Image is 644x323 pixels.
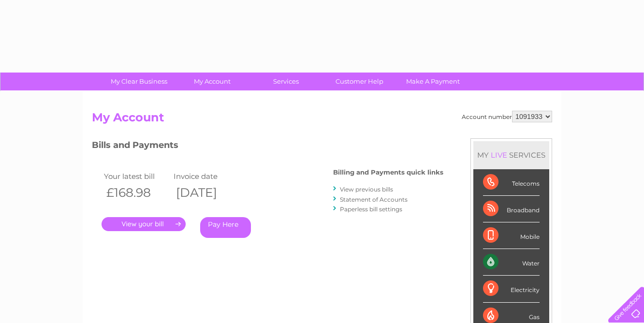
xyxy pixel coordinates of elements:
[483,276,540,302] div: Electricity
[99,73,179,90] a: My Clear Business
[333,169,443,176] h4: Billing and Payments quick links
[340,206,402,213] a: Paperless bill settings
[200,217,251,238] a: Pay Here
[320,73,399,90] a: Customer Help
[173,73,252,90] a: My Account
[92,138,443,155] h3: Bills and Payments
[340,186,393,193] a: View previous bills
[489,150,509,160] div: LIVE
[102,183,171,203] th: £168.98
[171,183,241,203] th: [DATE]
[246,73,326,90] a: Services
[393,73,473,90] a: Make A Payment
[473,141,549,169] div: MY SERVICES
[92,111,552,129] h2: My Account
[171,170,241,183] td: Invoice date
[102,217,186,231] a: .
[483,196,540,222] div: Broadband
[483,222,540,249] div: Mobile
[483,169,540,196] div: Telecoms
[462,111,552,122] div: Account number
[340,196,408,203] a: Statement of Accounts
[102,170,171,183] td: Your latest bill
[483,249,540,276] div: Water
